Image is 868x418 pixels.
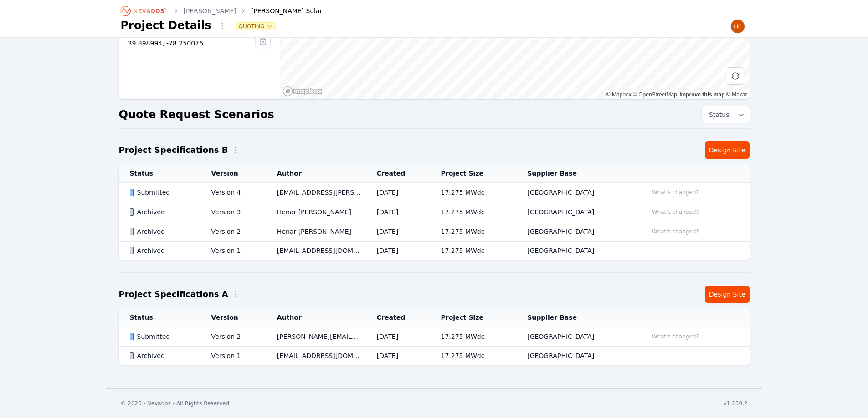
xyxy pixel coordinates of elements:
td: [EMAIL_ADDRESS][PERSON_NAME][DOMAIN_NAME] [266,183,366,202]
td: [GEOGRAPHIC_DATA] [516,222,637,242]
td: 17.275 MWdc [430,347,516,365]
th: Author [266,164,366,183]
td: [GEOGRAPHIC_DATA] [516,242,637,260]
tr: ArchivedVersion 1[EMAIL_ADDRESS][DOMAIN_NAME][DATE]17.275 MWdc[GEOGRAPHIC_DATA] [119,242,750,260]
th: Project Size [430,164,516,183]
div: [PERSON_NAME] Solar [238,6,322,15]
button: What's changed? [648,187,703,197]
td: 17.275 MWdc [430,183,516,202]
button: What's changed? [648,207,703,217]
td: [PERSON_NAME][EMAIL_ADDRESS][PERSON_NAME][DOMAIN_NAME] [266,327,366,347]
td: 17.275 MWdc [430,327,516,347]
img: Henar Luque [730,19,745,34]
td: Version 1 [200,347,266,365]
th: Supplier Base [516,308,637,327]
a: Mapbox [606,91,632,98]
button: What's changed? [648,332,703,342]
td: [EMAIL_ADDRESS][DOMAIN_NAME] [266,347,366,365]
th: Created [366,164,430,183]
a: Maxar [726,91,747,98]
td: [DATE] [366,202,430,222]
td: [EMAIL_ADDRESS][DOMAIN_NAME] [266,242,366,260]
a: Improve this map [679,91,724,98]
th: Version [200,308,266,327]
td: Version 3 [200,202,266,222]
td: [DATE] [366,347,430,365]
div: Submitted [130,188,196,197]
tr: SubmittedVersion 2[PERSON_NAME][EMAIL_ADDRESS][PERSON_NAME][DOMAIN_NAME][DATE]17.275 MWdc[GEOGRAP... [119,327,750,347]
th: Status [119,164,200,183]
th: Project Size [430,308,516,327]
a: [PERSON_NAME] [184,6,236,15]
h2: Project Specifications B [119,144,228,156]
td: [DATE] [366,327,430,347]
th: Version [200,164,266,183]
td: Version 1 [200,242,266,260]
td: 17.275 MWdc [430,202,516,222]
td: [GEOGRAPHIC_DATA] [516,327,637,347]
a: Mapbox homepage [282,86,323,96]
td: Henar [PERSON_NAME] [266,202,366,222]
td: Henar [PERSON_NAME] [266,222,366,242]
div: v1.250.2 [724,400,748,407]
td: [GEOGRAPHIC_DATA] [516,347,637,365]
tr: ArchivedVersion 2Henar [PERSON_NAME][DATE]17.275 MWdc[GEOGRAPHIC_DATA]What's changed? [119,222,750,242]
td: [GEOGRAPHIC_DATA] [516,202,637,222]
th: Supplier Base [516,164,637,183]
div: Submitted [130,332,196,341]
div: Archived [130,227,196,236]
tr: ArchivedVersion 3Henar [PERSON_NAME][DATE]17.275 MWdc[GEOGRAPHIC_DATA]What's changed? [119,202,750,222]
a: Design Site [705,286,750,303]
div: Archived [130,246,196,255]
nav: Breadcrumb [121,4,323,18]
tr: SubmittedVersion 4[EMAIL_ADDRESS][PERSON_NAME][DOMAIN_NAME][DATE]17.275 MWdc[GEOGRAPHIC_DATA]What... [119,183,750,202]
span: Status [705,110,729,119]
div: © 2025 - Nevados - All Rights Reserved [121,400,230,407]
th: Created [366,308,430,327]
div: Archived [130,351,196,360]
td: Version 2 [200,327,266,347]
button: Status [702,106,750,123]
th: Author [266,308,366,327]
h2: Project Specifications A [119,288,228,301]
div: Archived [130,207,196,217]
td: [DATE] [366,242,430,260]
h2: Quote Request Scenarios [119,107,274,122]
td: [DATE] [366,183,430,202]
tr: ArchivedVersion 1[EMAIL_ADDRESS][DOMAIN_NAME][DATE]17.275 MWdc[GEOGRAPHIC_DATA] [119,347,750,365]
button: Quoting [237,23,276,30]
div: 39.898994, -78.250076 [128,39,256,48]
td: Version 4 [200,183,266,202]
td: 17.275 MWdc [430,242,516,260]
td: [DATE] [366,222,430,242]
td: Version 2 [200,222,266,242]
td: [GEOGRAPHIC_DATA] [516,183,637,202]
td: 17.275 MWdc [430,222,516,242]
a: Design Site [705,141,750,159]
button: What's changed? [648,227,703,237]
a: OpenStreetMap [633,91,677,98]
th: Status [119,308,200,327]
h1: Project Details [121,18,211,33]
